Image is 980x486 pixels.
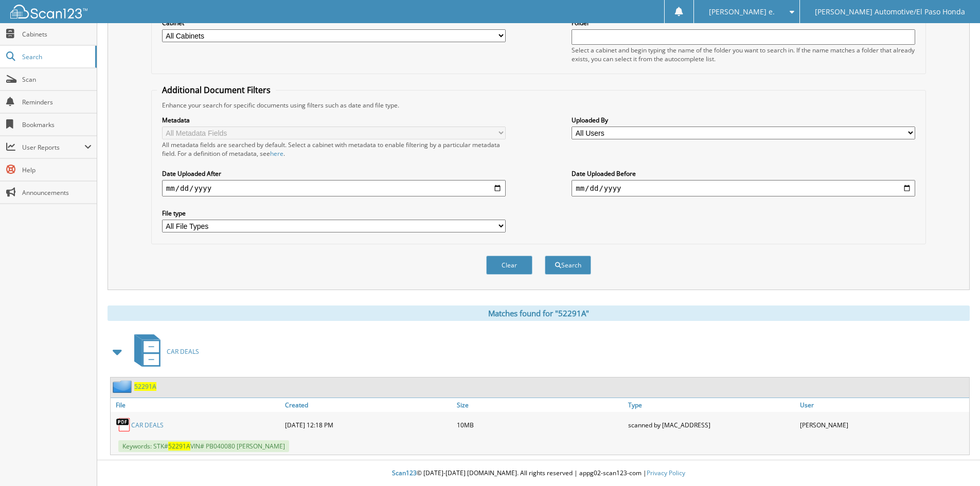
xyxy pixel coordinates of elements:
[108,305,970,321] div: Matches found for "52291A"
[647,469,685,477] a: Privacy Policy
[572,46,915,63] div: Select a cabinet and begin typing the name of the folder you want to search in. If the name match...
[572,180,915,196] input: end
[22,52,90,61] span: Search
[282,415,454,435] div: [DATE] 12:18 PM
[270,149,283,158] a: here
[97,461,980,486] div: © [DATE]-[DATE] [DOMAIN_NAME]. All rights reserved | appg02-scan123-com |
[128,331,199,372] a: CAR DEALS
[162,209,506,218] label: File type
[797,398,969,412] a: User
[131,421,164,429] a: CAR DEALS
[162,180,506,196] input: start
[167,347,199,356] span: CAR DEALS
[162,140,506,158] div: All metadata fields are searched by default. Select a cabinet with metadata to enable filtering b...
[572,169,915,178] label: Date Uploaded Before
[113,380,134,393] img: folder2.png
[22,75,92,84] span: Scan
[929,437,980,486] iframe: Chat Widget
[797,415,969,435] div: [PERSON_NAME]
[392,469,417,477] span: Scan123
[815,9,965,15] span: [PERSON_NAME] Automotive/El Paso Honda
[22,143,84,152] span: User Reports
[162,116,506,124] label: Metadata
[22,98,92,106] span: Reminders
[157,84,276,96] legend: Additional Document Filters
[454,398,626,412] a: Size
[116,417,131,433] img: PDF.png
[157,101,920,110] div: Enhance your search for specific documents using filters such as date and file type.
[10,5,87,19] img: scan123-logo-white.svg
[454,415,626,435] div: 10MB
[118,440,289,452] span: Keywords: STK# VIN# PB040080 [PERSON_NAME]
[709,9,775,15] span: [PERSON_NAME] e.
[162,169,506,178] label: Date Uploaded After
[134,382,156,391] a: 52291A
[572,116,915,124] label: Uploaded By
[486,256,532,275] button: Clear
[22,30,92,39] span: Cabinets
[111,398,282,412] a: File
[22,188,92,197] span: Announcements
[22,120,92,129] span: Bookmarks
[22,166,92,174] span: Help
[282,398,454,412] a: Created
[626,398,797,412] a: Type
[626,415,797,435] div: scanned by [MAC_ADDRESS]
[168,442,190,451] span: 52291A
[545,256,591,275] button: Search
